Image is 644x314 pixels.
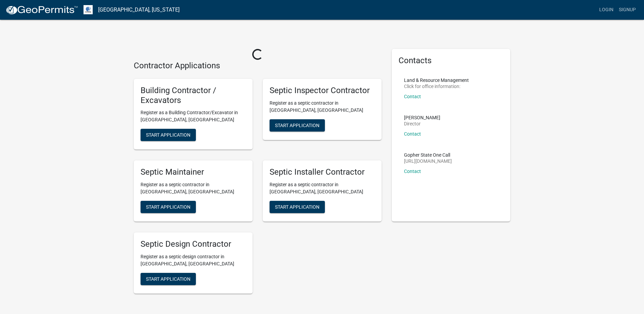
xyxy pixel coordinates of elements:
[141,109,246,123] p: Register as a Building Contractor/Excavator in [GEOGRAPHIC_DATA], [GEOGRAPHIC_DATA]
[270,181,375,195] p: Register as a septic contractor in [GEOGRAPHIC_DATA], [GEOGRAPHIC_DATA]
[270,201,325,213] button: Start Application
[404,159,452,163] p: [URL][DOMAIN_NAME]
[141,201,196,213] button: Start Application
[141,167,246,177] h5: Septic Maintainer
[270,86,375,95] h5: Septic Inspector Contractor
[404,84,469,89] p: Click for office information:
[275,122,319,128] span: Start Application
[399,56,504,66] h5: Contacts
[146,204,190,210] span: Start Application
[98,4,180,16] a: [GEOGRAPHIC_DATA], [US_STATE]
[404,115,440,120] p: [PERSON_NAME]
[404,78,469,83] p: Land & Resource Management
[141,129,196,141] button: Start Application
[404,169,421,174] a: Contact
[270,119,325,132] button: Start Application
[141,253,246,267] p: Register as a septic design contractor in [GEOGRAPHIC_DATA], [GEOGRAPHIC_DATA]
[141,273,196,285] button: Start Application
[134,61,382,71] h4: Contractor Applications
[616,3,639,16] a: Signup
[146,276,190,281] span: Start Application
[404,94,421,99] a: Contact
[275,204,319,210] span: Start Application
[404,131,421,137] a: Contact
[84,5,93,14] img: Otter Tail County, Minnesota
[141,86,246,105] h5: Building Contractor / Excavators
[596,3,616,16] a: Login
[146,132,190,138] span: Start Application
[141,181,246,195] p: Register as a septic contractor in [GEOGRAPHIC_DATA], [GEOGRAPHIC_DATA]
[404,121,440,126] p: Director
[134,61,382,299] wm-workflow-list-section: Contractor Applications
[141,239,246,249] h5: Septic Design Contractor
[270,100,375,114] p: Register as a septic contractor in [GEOGRAPHIC_DATA], [GEOGRAPHIC_DATA]
[270,167,375,177] h5: Septic Installer Contractor
[404,153,452,157] p: Gopher State One Call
